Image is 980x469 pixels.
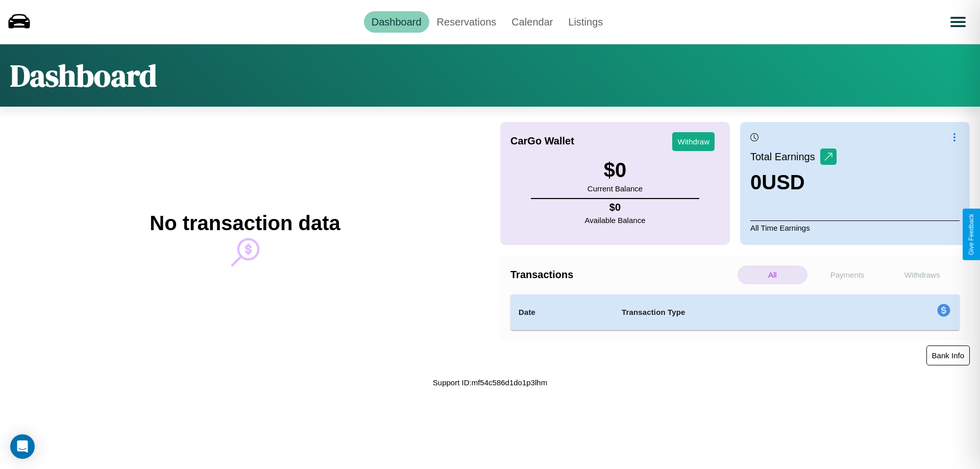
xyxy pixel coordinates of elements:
[510,135,574,147] h4: CarGo Wallet
[968,214,975,255] div: Give Feedback
[944,8,972,36] button: Open menu
[10,434,35,459] div: Open Intercom Messenger
[364,11,429,33] a: Dashboard
[887,265,957,284] p: Withdraws
[750,147,820,166] p: Total Earnings
[622,306,853,318] h4: Transaction Type
[429,11,504,33] a: Reservations
[585,202,646,213] h4: $ 0
[510,269,735,281] h4: Transactions
[750,220,960,235] p: All Time Earnings
[813,265,883,284] p: Payments
[519,306,605,318] h4: Date
[504,11,560,33] a: Calendar
[750,171,837,194] h3: 0 USD
[10,55,157,96] h1: Dashboard
[738,265,807,284] p: All
[672,132,715,151] button: Withdraw
[560,11,610,33] a: Listings
[510,294,960,330] table: simple table
[587,182,643,195] p: Current Balance
[585,213,646,227] p: Available Balance
[433,376,547,389] p: Support ID: mf54c586d1do1p3lhm
[926,345,970,365] button: Bank Info
[150,212,340,235] h2: No transaction data
[587,159,643,182] h3: $ 0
